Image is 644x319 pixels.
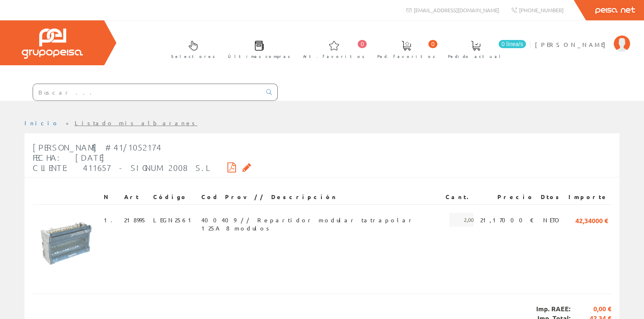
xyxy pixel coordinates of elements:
[537,190,565,204] th: Dtos
[100,190,121,204] th: N
[303,52,365,60] span: Art. favoritos
[535,40,610,49] span: [PERSON_NAME]
[575,213,608,227] span: 42,34000 €
[377,52,435,60] span: Ped. favoritos
[358,40,367,48] span: 0
[499,40,526,48] span: 0 línea/s
[111,216,118,224] a: .
[153,213,195,227] span: LEGN2561
[570,304,611,314] span: 0,00 €
[124,213,147,227] span: 218995
[543,213,562,227] span: NETO
[535,34,630,42] a: [PERSON_NAME]
[201,213,439,227] span: 400409 // Repartidor modular tatrapolar 125A 8 modulos
[477,190,537,204] th: Precio
[198,190,442,204] th: Cod Prov // Descripción
[448,52,504,60] span: Pedido actual
[428,40,437,48] span: 0
[519,7,564,13] span: [PHONE_NUMBER]
[414,7,499,13] span: [EMAIL_ADDRESS][DOMAIN_NAME]
[163,34,219,64] a: Selectores
[220,34,294,64] a: Últimas compras
[171,52,215,60] span: Selectores
[36,213,97,274] img: Foto artículo (150x150)
[121,190,150,204] th: Art
[75,119,198,126] a: Listado mis albaranes
[228,52,290,60] span: Últimas compras
[33,84,261,100] input: Buscar ...
[243,164,251,170] i: Solicitar por email copia firmada
[22,29,83,59] img: Grupo Peisa
[33,142,208,173] span: [PERSON_NAME] #41/1052174 Fecha: [DATE] Cliente: 411657 - SIGNUM 2008 S.L
[104,213,118,227] span: 1
[227,164,236,170] i: Descargar PDF
[442,190,477,204] th: Cant.
[480,213,534,227] span: 21,17000 €
[565,190,611,204] th: Importe
[150,190,198,204] th: Código
[25,119,59,126] a: Inicio
[449,213,474,227] span: 2,00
